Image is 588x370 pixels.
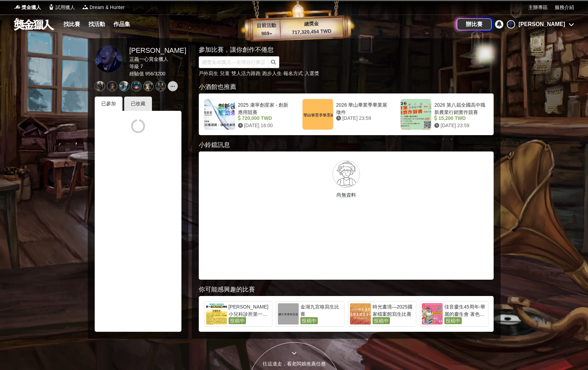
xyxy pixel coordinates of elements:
div: 正義一心賞金獵人 [129,56,186,63]
div: 小酒館也推薦 [199,82,494,92]
div: 已參加 [95,97,122,111]
div: 金湖九宮格寫生比賽 [300,303,342,317]
div: [PERSON_NAME] [519,20,565,28]
p: 總獎金 [280,19,343,28]
a: 找活動 [86,19,108,29]
p: 717,320,454 TWD [280,27,343,36]
div: [DATE] 16:00 [238,122,289,129]
div: 佳音慶生45周年-華麗的慶生會 著色比賽 [444,303,486,317]
a: 2025 康寧創星家 - 創新應用競賽 720,000 TWD [DATE] 16:00 [201,95,295,133]
img: Avatar [95,46,122,73]
span: Dream & Hunter [90,4,125,11]
a: 主辦專區 [528,4,548,11]
div: 參加比賽，讓你創作不倦怠 [199,45,469,55]
img: Logo [82,3,89,10]
span: 投稿中 [444,317,462,324]
span: 7 [140,64,143,69]
div: 2026 第八屆全國高中職新農業行銷實作競賽 [434,101,485,115]
div: 小鈴鐺訊息 [199,140,494,150]
input: 總獎金40萬元—全球自行車設計比賽 [199,56,268,68]
span: 投稿中 [229,317,246,324]
div: 2026 華山畢業季畢業展徵件 [336,101,387,115]
a: 跑步人生 [262,71,282,76]
div: [PERSON_NAME]小兒科診所第一屆著色比賽 [229,303,271,317]
a: [PERSON_NAME]小兒科診所第一屆著色比賽投稿中 [204,301,273,327]
p: 目前活動 [252,22,280,30]
div: 15,200 TWD [434,115,485,122]
a: Logo試用獵人 [48,4,75,11]
p: 969 ▴ [253,30,281,38]
a: 雙人活力路跑 [231,71,261,76]
a: Logo獎金獵人 [14,4,41,11]
div: 已收藏 [124,97,152,111]
a: 報名方式 [283,71,303,76]
p: 尚無資料 [204,191,488,199]
span: 投稿中 [300,317,318,324]
div: 時光畫境—2025國家檔案館寫生比賽 [373,303,415,317]
a: 戶外寫生 [199,71,218,76]
a: 兒童 [220,71,230,76]
a: 找比賽 [61,19,83,29]
a: 作品集 [111,19,133,29]
div: 720,000 TWD [238,115,289,122]
img: Logo [14,3,21,10]
div: 你可能感興趣的比賽 [199,285,494,294]
span: 獎金獵人 [22,4,41,11]
a: 2026 華山畢業季畢業展徵件 [DATE] 23:59 [299,95,393,133]
a: 2026 第八屆全國高中職新農業行銷實作競賽 15,200 TWD [DATE] 23:59 [397,95,492,133]
a: 金湖九宮格寫生比賽投稿中 [276,301,344,327]
img: Logo [48,3,55,10]
div: [DATE] 23:59 [434,122,485,129]
a: 辦比賽 [457,18,492,30]
div: 往這邊走，看老闆娘推薦任務 [248,360,341,368]
a: 服務介紹 [555,4,574,11]
a: Avatar [95,45,122,73]
div: 2025 康寧創星家 - 創新應用競賽 [238,101,289,115]
a: 佳音慶生45周年-華麗的慶生會 著色比賽投稿中 [420,301,488,327]
span: 等級 [129,64,139,69]
a: 入選獎 [305,71,319,76]
span: 試用獵人 [56,4,75,11]
div: [DATE] 23:59 [336,115,387,122]
img: Avatar [508,21,514,28]
span: 經驗值 [129,71,144,76]
span: 投稿中 [373,317,390,324]
div: [PERSON_NAME] [129,45,186,56]
span: 956 / 3200 [145,71,165,76]
a: LogoDream & Hunter [82,4,125,11]
a: 時光畫境—2025國家檔案館寫生比賽投稿中 [348,301,417,327]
